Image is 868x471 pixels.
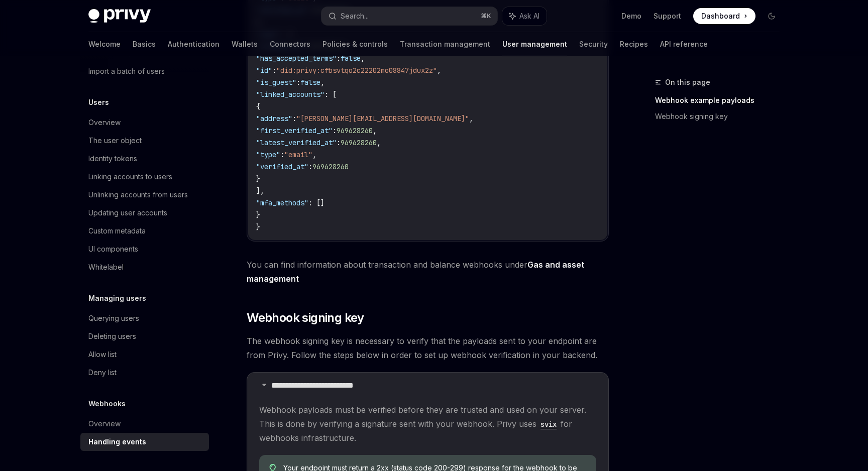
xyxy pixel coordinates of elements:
span: , [377,138,381,147]
span: "type" [256,150,280,159]
img: dark logo [88,9,151,23]
a: The user object [80,132,209,150]
a: UI components [80,240,209,258]
a: Updating user accounts [80,204,209,222]
span: : [333,126,337,135]
span: : [ [324,90,337,99]
div: Allow list [88,348,117,361]
span: , [312,150,316,159]
code: svix [536,419,561,430]
a: Dashboard [693,8,755,24]
span: , [437,66,441,75]
h5: Managing users [88,292,146,304]
a: Transaction management [400,32,490,56]
span: : [292,114,296,123]
span: : [296,78,300,87]
span: You can find information about transaction and balance webhooks under [247,258,609,286]
a: Overview [80,415,209,433]
a: Security [579,32,608,56]
span: , [373,126,377,135]
a: Policies & controls [322,32,388,56]
a: Unlinking accounts from users [80,186,209,204]
div: Unlinking accounts from users [88,189,188,201]
a: Recipes [620,32,648,56]
div: Overview [88,116,121,129]
span: ], [256,186,264,195]
span: } [256,210,260,219]
a: Deny list [80,364,209,382]
a: Overview [80,113,209,132]
span: false [300,78,320,87]
div: Overview [88,418,121,430]
span: "has_accepted_terms" [256,54,337,63]
button: Toggle dark mode [764,8,780,24]
div: Linking accounts to users [88,171,172,183]
a: User management [502,32,567,56]
div: Deny list [88,367,117,379]
span: "mfa_methods" [256,198,308,207]
div: The user object [88,135,142,147]
span: Dashboard [701,11,740,21]
span: "address" [256,114,292,123]
h5: Users [88,96,109,108]
span: , [469,114,473,123]
div: Updating user accounts [88,207,167,219]
a: Custom metadata [80,222,209,240]
span: , [320,78,324,87]
span: "id" [256,66,272,75]
a: Querying users [80,309,209,327]
a: Deleting users [80,327,209,345]
div: Deleting users [88,330,136,342]
a: svix [536,419,561,429]
span: "is_guest" [256,78,296,87]
a: Allow list [80,345,209,364]
a: Webhook signing key [655,108,788,125]
span: Webhook payloads must be verified before they are trusted and used on your server. This is done b... [259,403,596,445]
span: 969628260 [312,162,349,171]
span: false [341,54,361,63]
span: On this page [665,76,710,88]
div: Querying users [88,312,139,324]
span: } [256,174,260,183]
span: : [280,150,284,159]
span: "latest_verified_at" [256,138,337,147]
button: Ask AI [502,7,547,25]
span: { [256,102,260,111]
span: "email" [284,150,312,159]
a: Handling events [80,433,209,451]
div: UI components [88,243,138,255]
span: Webhook signing key [247,310,364,326]
a: Connectors [270,32,310,56]
a: Support [654,11,681,21]
span: : [308,162,312,171]
span: ⌘ K [481,12,491,20]
a: Authentication [168,32,220,56]
a: Whitelabel [80,258,209,276]
a: API reference [660,32,708,56]
span: "[PERSON_NAME][EMAIL_ADDRESS][DOMAIN_NAME]" [296,114,469,123]
a: Basics [133,32,156,56]
span: : [337,138,341,147]
a: Demo [621,11,641,21]
span: 969628260 [337,126,373,135]
span: "linked_accounts" [256,90,324,99]
a: Webhook example payloads [655,92,788,108]
span: 969628260 [341,138,377,147]
a: Welcome [88,32,121,56]
a: Wallets [232,32,258,56]
h5: Webhooks [88,398,126,410]
span: : [337,54,341,63]
span: : [272,66,276,75]
span: "first_verified_at" [256,126,333,135]
span: The webhook signing key is necessary to verify that the payloads sent to your endpoint are from P... [247,334,609,362]
a: Linking accounts to users [80,168,209,186]
div: Custom metadata [88,225,146,237]
div: Handling events [88,436,146,448]
button: Search...⌘K [321,7,497,25]
div: Identity tokens [88,153,137,165]
span: "did:privy:cfbsvtqo2c22202mo08847jdux2z" [276,66,437,75]
a: Identity tokens [80,150,209,168]
span: : [] [308,198,324,207]
span: } [256,222,260,231]
span: , [361,54,365,63]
